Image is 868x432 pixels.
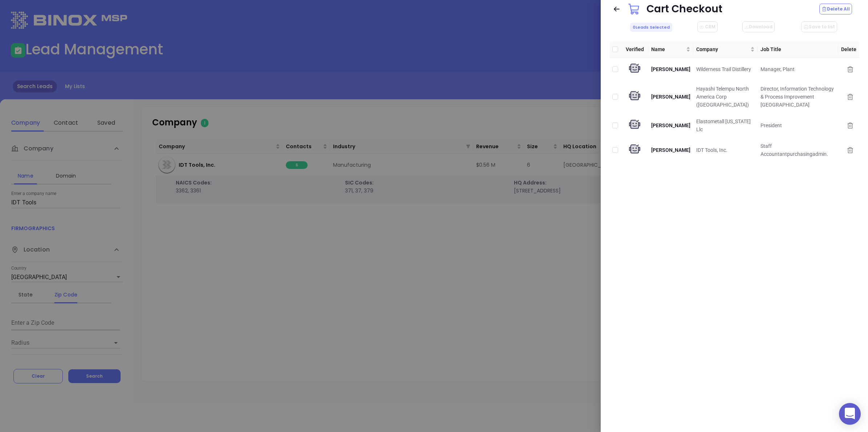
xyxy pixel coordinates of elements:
[651,122,690,128] span: [PERSON_NAME]
[819,4,852,14] button: Delete All
[801,21,837,32] button: Save to list
[693,58,758,80] td: Wilderness Trail Distillery
[758,80,838,113] td: Director, Information Technology & Process Improvement [GEOGRAPHIC_DATA]
[628,143,642,157] img: machine verify
[758,58,838,80] td: Manager, Plant
[697,21,718,32] button: CRM
[628,62,642,76] img: machine verify
[742,21,775,32] button: Download
[693,138,758,162] td: IDT Tools, Inc.
[693,80,758,113] td: Hayashi Telempu North America Corp ([GEOGRAPHIC_DATA])
[651,147,690,153] span: [PERSON_NAME]
[758,113,838,138] td: President
[628,119,642,132] img: machine verify
[758,41,838,58] th: Job Title
[646,1,722,17] div: Cart Checkout
[693,113,758,138] td: Elastometall [US_STATE] Llc
[651,45,685,53] span: Name
[628,90,642,104] img: machine verify
[758,138,838,162] td: Staff Accountantpurchasingadmin.
[648,41,693,58] th: Name
[651,66,690,72] span: [PERSON_NAME]
[630,23,672,32] span: 0 Leads Selected
[838,41,859,58] th: Delete
[696,45,749,53] span: Company
[621,41,648,58] th: Verified
[651,94,690,100] span: [PERSON_NAME]
[693,41,758,58] th: Company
